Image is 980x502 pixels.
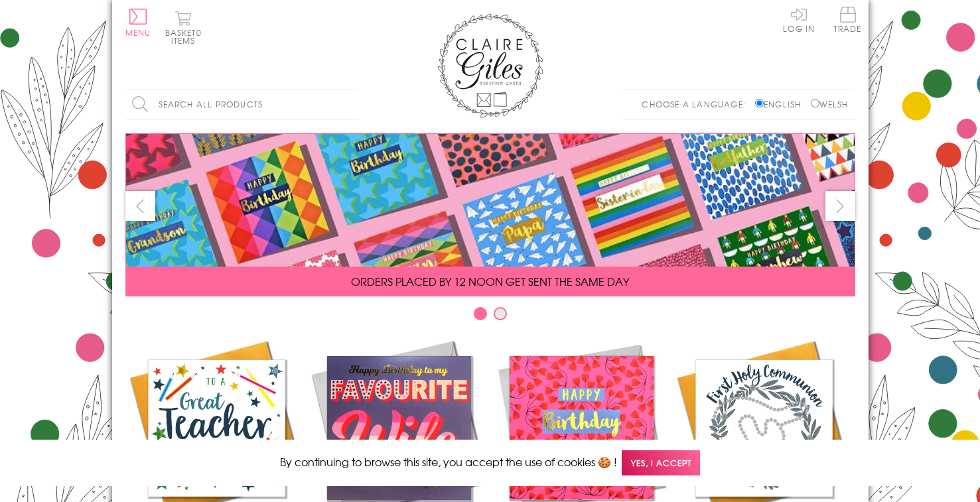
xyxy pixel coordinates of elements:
[344,90,358,119] input: Search
[494,307,507,320] button: Carousel Page 2
[171,27,202,46] span: 0 items
[834,7,862,35] a: Trade
[437,13,543,118] img: Claire Giles Greetings Cards
[351,273,629,289] span: ORDERS PLACED BY 12 NOON GET SENT THE SAME DAY
[834,7,862,32] span: Trade
[474,307,487,320] button: Carousel Page 1 (Current Slide)
[165,11,202,44] button: Basket0 items
[642,98,752,110] p: Choose a language:
[125,27,151,38] span: Menu
[783,7,815,32] a: Log In
[125,90,358,119] input: Search all products
[755,99,764,107] input: English
[125,306,855,327] div: Carousel Pagination
[622,450,700,476] span: Yes, I accept
[125,9,151,36] button: Menu
[125,191,155,221] button: prev
[825,191,855,221] button: next
[755,98,807,110] label: English
[811,98,849,110] label: Welsh
[811,99,819,107] input: Welsh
